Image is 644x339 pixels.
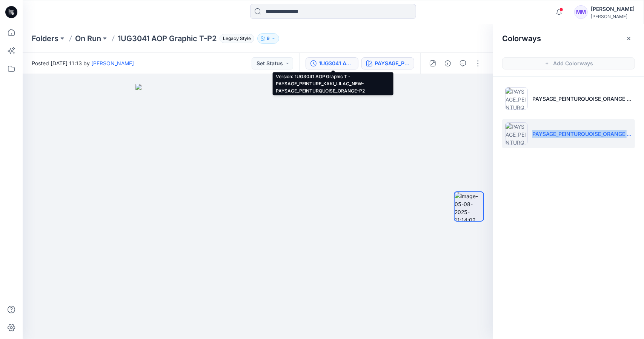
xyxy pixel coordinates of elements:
a: Folders [32,33,58,44]
button: Legacy Style [217,33,254,44]
span: Posted [DATE] 11:13 by [32,59,134,67]
img: PAYSAGE_PEINTURQUOISE_ORANGE version B [505,122,528,145]
div: [PERSON_NAME] [591,5,635,14]
span: Legacy Style [220,34,254,43]
div: [PERSON_NAME] [591,14,635,19]
p: PAYSAGE_PEINTURQUOISE_ORANGE version B [532,130,632,138]
a: On Run [75,33,101,44]
img: PAYSAGE_PEINTURQUOISE_ORANGE version A [505,87,528,110]
img: image-05-08-2025-11:14:02 [455,192,483,221]
p: 9 [267,34,270,43]
h2: Colorways [502,34,541,43]
button: PAYSAGE_PEINTURQUOISE_ORANGE version B [361,57,414,69]
button: 9 [257,33,279,44]
a: [PERSON_NAME] [91,60,134,66]
p: 1UG3041 AOP Graphic T-P2 [118,33,217,44]
div: MM [574,5,588,19]
p: PAYSAGE_PEINTURQUOISE_ORANGE version A [532,95,632,103]
div: PAYSAGE_PEINTURQUOISE_ORANGE version B [375,59,409,68]
div: 1UG3041 AOP Graphic T -PAYSAGE_PEINTURE_KAKI_LILAC_NEW-PAYSAGE_PEINTURQUOISE_ORANGE-P2 [319,59,354,68]
button: 1UG3041 AOP Graphic T -PAYSAGE_PEINTURE_KAKI_LILAC_NEW-PAYSAGE_PEINTURQUOISE_ORANGE-P2 [306,57,358,69]
img: eyJhbGciOiJIUzI1NiIsImtpZCI6IjAiLCJzbHQiOiJzZXMiLCJ0eXAiOiJKV1QifQ.eyJkYXRhIjp7InR5cGUiOiJzdG9yYW... [135,84,381,339]
button: Details [442,57,454,69]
